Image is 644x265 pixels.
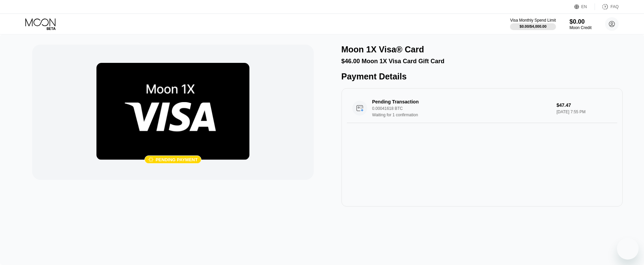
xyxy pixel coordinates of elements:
div:  [148,157,154,163]
div: FAQ [595,3,619,10]
div: FAQ [610,4,619,9]
div: Pending Transaction [372,99,539,104]
div: $0.00 / $4,000.00 [519,24,547,28]
div: Visa Monthly Spend Limit [510,18,556,23]
div: [DATE] 7:55 PM [557,110,612,114]
div: $0.00 [570,18,592,25]
div: Waiting for 1 confirmation [372,113,551,117]
div: 0.00041618 BTC [372,106,551,111]
div: Visa Monthly Spend Limit$0.00/$4,000.00 [510,18,556,30]
div: $47.47 [557,102,612,108]
iframe: Button to launch messaging window [617,238,639,260]
div: Pending payment [156,157,198,162]
div: Pending Transaction0.00041618 BTCWaiting for 1 confirmation$47.47[DATE] 7:55 PM [347,94,617,123]
div: Moon Credit [570,25,592,30]
div: Moon 1X Visa® Card [341,45,424,54]
div: EN [574,3,595,10]
div: $46.00 Moon 1X Visa Card Gift Card [341,58,623,65]
div: $0.00Moon Credit [570,18,592,30]
div: EN [581,4,587,9]
div: Payment Details [341,72,623,81]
